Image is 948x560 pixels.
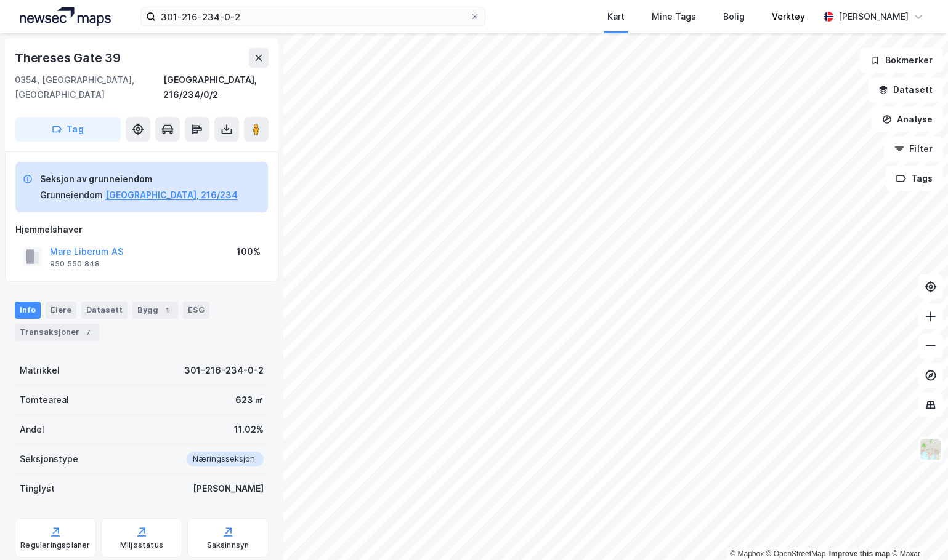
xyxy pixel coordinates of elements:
button: Filter [884,137,943,161]
div: Bolig [723,9,745,24]
div: Kontrollprogram for chat [886,501,948,560]
div: [PERSON_NAME] [193,481,264,496]
div: [GEOGRAPHIC_DATA], 216/234/0/2 [163,73,269,102]
div: Kart [607,9,625,24]
div: 11.02% [234,422,264,437]
iframe: Chat Widget [886,501,948,560]
div: Saksinnsyn [207,540,249,550]
div: Thereses Gate 39 [15,48,123,68]
div: Transaksjoner [15,324,99,341]
div: 1 [161,304,173,316]
div: Grunneiendom [40,188,103,202]
div: Hjemmelshaver [15,222,268,237]
div: Andel [20,422,44,437]
div: 100% [237,244,261,259]
button: Datasett [868,78,943,102]
div: Miljøstatus [120,540,163,550]
div: 623 ㎡ [235,393,264,407]
div: Bygg [132,302,178,319]
div: Info [15,302,41,319]
div: Eiere [46,302,76,319]
div: Seksjon av grunneiendom [40,172,238,186]
div: Mine Tags [652,9,696,24]
a: Mapbox [730,550,764,558]
button: [GEOGRAPHIC_DATA], 216/234 [105,188,238,202]
button: Tags [886,166,943,191]
a: Improve this map [829,550,890,558]
div: Tomteareal [20,393,69,407]
div: Verktøy [772,9,805,24]
div: ESG [183,302,209,319]
div: Reguleringsplaner [20,540,90,550]
div: Seksjonstype [20,452,78,466]
div: Datasett [81,302,128,319]
div: 950 550 848 [50,259,100,269]
img: Z [919,438,942,461]
button: Tag [15,117,121,142]
a: OpenStreetMap [766,550,826,558]
button: Bokmerker [860,48,943,73]
div: Tinglyst [20,481,55,496]
div: 301-216-234-0-2 [184,363,264,378]
div: Matrikkel [20,363,60,378]
div: 7 [82,326,94,338]
div: 0354, [GEOGRAPHIC_DATA], [GEOGRAPHIC_DATA] [15,73,163,102]
img: logo.a4113a55bc3d86da70a041830d287a7e.svg [20,7,111,26]
div: [PERSON_NAME] [838,9,909,24]
button: Analyse [872,107,943,132]
input: Søk på adresse, matrikkel, gårdeiere, leietakere eller personer [156,7,470,26]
